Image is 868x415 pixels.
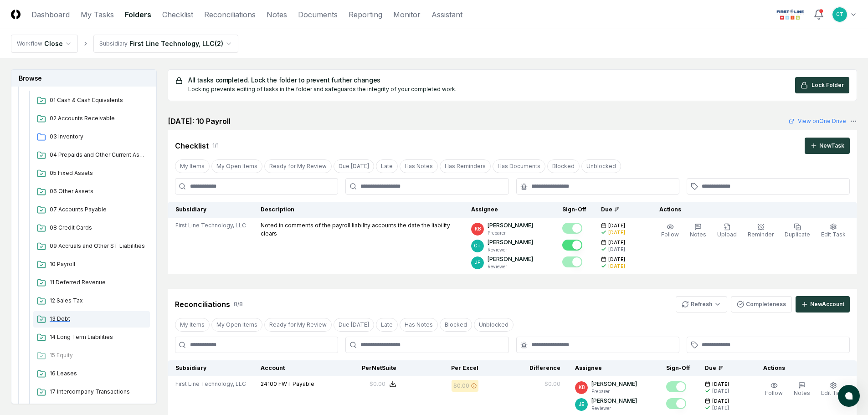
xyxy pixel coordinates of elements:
a: Documents [298,9,338,20]
div: [DATE] [608,246,625,253]
button: Mark complete [666,398,686,409]
p: Reviewer [591,405,637,412]
th: Per NetSuite [322,360,404,376]
span: 04 Prepaids and Other Current Assets [50,151,146,159]
a: Folders [125,9,151,20]
button: Notes [688,221,708,241]
div: Due [705,364,741,372]
div: [DATE] [712,388,729,395]
span: 11 Deferred Revenue [50,278,146,287]
a: 08 Credit Cards [33,220,150,236]
span: Follow [765,389,783,396]
a: 15 Equity [33,348,150,364]
span: 03 Inventory [50,133,146,141]
button: Mark complete [562,240,582,251]
a: Reporting [349,9,382,20]
a: Reconciliations [204,9,256,20]
a: 05 Fixed Assets [33,165,150,182]
div: Workflow [17,40,42,48]
p: Noted in comments of the payroll liability accounts the date the liability clears [261,221,457,238]
span: Lock Folder [812,81,844,89]
span: Edit Task [821,231,846,238]
a: 13 Debt [33,311,150,328]
div: Checklist [175,140,209,151]
span: CT [474,242,481,249]
span: 13 Debt [50,315,146,323]
button: NewAccount [796,296,850,313]
nav: breadcrumb [11,35,238,53]
a: 07 Accounts Payable [33,202,150,218]
span: [DATE] [608,256,625,263]
p: Reviewer [488,246,533,253]
span: Duplicate [785,231,810,238]
a: Notes [267,9,287,20]
span: 01 Cash & Cash Equivalents [50,96,146,104]
span: [DATE] [608,222,625,229]
button: Ready for My Review [264,159,332,173]
button: Has Documents [493,159,545,173]
button: Lock Folder [795,77,849,93]
a: 10 Payroll [33,256,150,273]
button: Ready for My Review [264,318,332,332]
span: 05 Fixed Assets [50,169,146,177]
button: My Items [175,159,210,173]
span: 10 Payroll [50,260,146,268]
th: Difference [486,360,568,376]
button: Unblocked [581,159,621,173]
span: 17 Intercompany Transactions [50,388,146,396]
th: Subsidiary [168,360,254,376]
button: Due Today [334,159,374,173]
a: 11 Deferred Revenue [33,275,150,291]
div: Actions [652,205,850,214]
span: 14 Long Term Liabilities [50,333,146,341]
a: 16 Leases [33,366,150,382]
span: Edit Task [821,389,846,396]
span: 07 Accounts Payable [50,205,146,214]
button: Late [376,159,398,173]
span: FWT Payable [278,380,314,387]
button: Blocked [547,159,580,173]
h2: [DATE]: 10 Payroll [168,116,231,127]
a: 06 Other Assets [33,184,150,200]
h5: All tasks completed. Lock the folder to prevent further changes [188,77,457,83]
div: $0.00 [544,380,560,388]
button: Upload [715,221,739,241]
th: Sign-Off [659,360,698,376]
div: Due [601,205,637,214]
a: Monitor [393,9,421,20]
a: 14 Long Term Liabilities [33,329,150,346]
th: Per Excel [404,360,486,376]
p: [PERSON_NAME] [591,380,637,388]
div: Actions [756,364,850,372]
div: 8 / 8 [234,300,243,308]
a: 17 Intercompany Transactions [33,384,150,400]
span: 06 Other Assets [50,187,146,195]
span: Follow [661,231,679,238]
button: Notes [792,380,812,399]
button: Duplicate [783,221,812,241]
th: Assignee [568,360,659,376]
div: New Task [819,142,844,150]
span: 08 Credit Cards [50,224,146,232]
a: 03 Inventory [33,129,150,145]
span: [DATE] [712,398,729,405]
div: Reconciliations [175,299,230,310]
span: First Line Technology, LLC [175,221,246,230]
span: [DATE] [608,239,625,246]
button: Completeness [731,296,792,313]
button: Unblocked [474,318,514,332]
p: [PERSON_NAME] [488,238,533,246]
button: $0.00 [370,380,396,388]
span: JE [579,401,584,408]
button: CT [832,6,848,23]
div: [DATE] [712,405,729,411]
a: Dashboard [31,9,70,20]
span: 16 Leases [50,369,146,378]
button: Follow [763,380,785,399]
img: First Line Technology logo [775,7,806,22]
a: 09 Accruals and Other ST Liabilities [33,238,150,255]
span: Reminder [748,231,774,238]
a: 01 Cash & Cash Equivalents [33,92,150,109]
p: Reviewer [488,263,533,270]
span: KB [475,225,481,232]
